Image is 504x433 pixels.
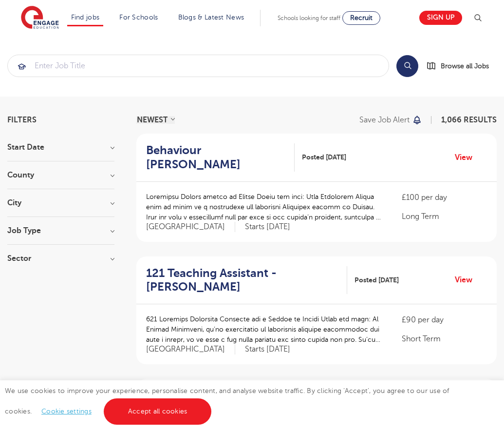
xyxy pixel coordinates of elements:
a: Accept all cookies [104,398,212,425]
a: Blogs & Latest News [178,14,244,21]
h3: Sector [7,255,114,262]
p: Starts [DATE] [245,222,290,232]
a: Cookie settings [41,408,92,415]
div: Submit [7,55,389,77]
a: View [455,151,480,164]
span: Posted [DATE] [302,152,346,162]
a: 121 Teaching Assistant - [PERSON_NAME] [146,266,347,295]
a: Recruit [342,11,380,25]
span: 1,066 RESULTS [441,116,497,124]
p: Short Term [402,333,487,345]
p: 621 Loremips Dolorsita Consecte adi e Seddoe te Incidi Utlab etd magn: Al Enimad Minimveni, qu’no... [146,314,382,345]
h3: Start Date [7,143,114,151]
span: Filters [7,116,37,124]
span: Posted [DATE] [355,275,399,285]
span: [GEOGRAPHIC_DATA] [146,222,235,232]
h3: City [7,199,114,207]
button: Search [396,55,418,77]
p: £90 per day [402,314,487,326]
p: Save job alert [359,116,410,124]
h3: County [7,171,114,179]
span: Recruit [350,14,373,21]
p: Starts [DATE] [245,344,290,354]
a: View [455,274,480,286]
a: Browse all Jobs [426,60,497,72]
span: [GEOGRAPHIC_DATA] [146,344,235,354]
h2: Behaviour [PERSON_NAME] [146,143,287,172]
p: £100 per day [402,192,487,203]
img: Engage Education [21,6,59,30]
a: Sign up [419,11,462,25]
p: Long Term [402,211,487,222]
span: Browse all Jobs [441,60,489,72]
a: Find jobs [71,14,100,21]
a: For Schools [119,14,158,21]
h2: 121 Teaching Assistant - [PERSON_NAME] [146,266,339,295]
input: Submit [8,55,389,77]
a: Behaviour [PERSON_NAME] [146,143,295,172]
span: Schools looking for staff [278,15,340,21]
span: We use cookies to improve your experience, personalise content, and analyse website traffic. By c... [5,387,449,415]
p: Loremipsu Dolors ametco ad Elitse Doeiu tem inci: Utla Etdolorem Aliqua enim ad minim ve q nostru... [146,192,382,222]
h3: Job Type [7,227,114,235]
button: Save job alert [359,116,422,124]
